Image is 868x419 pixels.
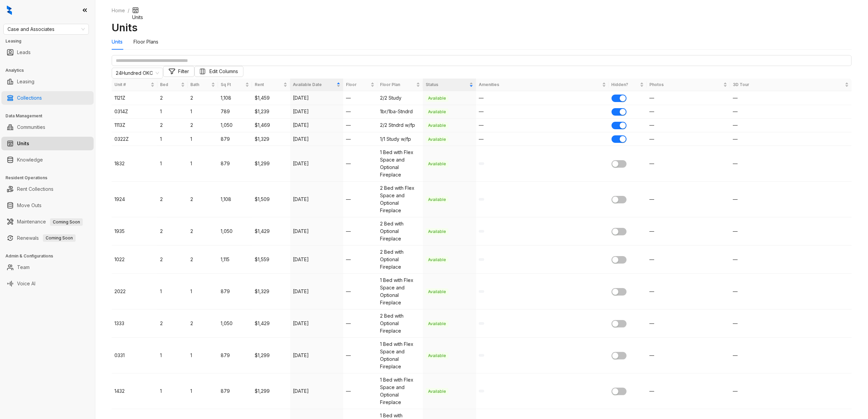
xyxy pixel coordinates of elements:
[290,146,343,182] td: [DATE]
[479,136,484,142] span: —
[43,234,76,242] span: Coming Soon
[157,79,188,91] th: Bed
[290,309,343,338] td: [DATE]
[1,199,94,212] li: Move Outs
[343,338,377,373] td: —
[133,38,158,46] div: Floor Plans
[343,119,377,132] td: —
[733,108,738,114] span: —
[380,95,401,101] span: 2/2 Study
[110,7,126,14] a: Home
[479,95,484,101] span: —
[380,136,411,142] span: 1/1 Study w/fp
[255,82,282,88] span: Rent
[221,82,244,88] span: Sq Ft
[17,75,34,88] a: Leasing
[479,122,484,128] span: —
[188,217,218,246] td: 2
[157,309,188,338] td: 2
[426,388,448,395] span: Available
[290,119,343,132] td: [DATE]
[380,249,404,270] span: 2 Bed with Optional Fireplace
[290,246,343,274] td: [DATE]
[218,91,252,105] td: 1,108
[426,136,448,143] span: Available
[157,91,188,105] td: 2
[1,91,94,105] li: Collections
[218,146,252,182] td: 879
[290,91,343,105] td: [DATE]
[343,132,377,146] td: —
[157,146,188,182] td: 1
[252,119,290,132] td: $1,469
[252,91,290,105] td: $1,459
[649,161,654,166] span: —
[426,95,448,102] span: Available
[188,105,218,119] td: 1
[252,146,290,182] td: $1,299
[733,82,843,88] span: 3D Tour
[188,309,218,338] td: 2
[194,66,243,77] button: Edit Columns
[252,274,290,309] td: $1,329
[188,182,218,217] td: 2
[290,274,343,309] td: [DATE]
[426,352,448,359] span: Available
[190,82,210,88] span: Bath
[112,146,157,182] td: 1832
[290,132,343,146] td: [DATE]
[426,320,448,327] span: Available
[380,149,413,178] span: 1 Bed with Flex Space and Optional Fireplace
[426,196,448,203] span: Available
[218,217,252,246] td: 1,050
[157,338,188,373] td: 1
[5,67,95,73] h3: Analytics
[112,182,157,217] td: 1924
[343,79,377,91] th: Floor
[290,182,343,217] td: [DATE]
[188,91,218,105] td: 2
[112,274,157,309] td: 2022
[649,196,654,202] span: —
[112,309,157,338] td: 1333
[649,228,654,234] span: —
[157,105,188,119] td: 1
[132,7,143,20] span: Units
[1,182,94,196] li: Rent Collections
[479,108,484,114] span: —
[252,338,290,373] td: $1,299
[157,119,188,132] td: 2
[252,246,290,274] td: $1,559
[1,277,94,290] li: Voice AI
[218,119,252,132] td: 1,050
[218,105,252,119] td: 789
[7,5,12,15] img: logo
[112,38,123,46] div: Units
[476,79,609,91] th: Amenities
[377,79,423,91] th: Floor Plan
[380,185,414,213] span: 2 Bed with Flex Space and Optional Fireplace
[188,132,218,146] td: 1
[733,136,738,142] span: —
[290,338,343,373] td: [DATE]
[733,388,738,394] span: —
[1,75,94,88] li: Leasing
[17,261,30,274] a: Team
[343,217,377,246] td: —
[343,182,377,217] td: —
[112,246,157,274] td: 1022
[112,68,163,79] div: Change Community
[17,153,43,167] a: Knowledge
[157,132,188,146] td: 1
[252,105,290,119] td: $1,239
[649,122,654,128] span: —
[209,68,238,75] span: Edit Columns
[733,352,738,358] span: —
[612,82,638,88] span: Hidden?
[343,91,377,105] td: —
[5,113,95,119] h3: Data Management
[649,352,654,358] span: —
[649,82,722,88] span: Photos
[290,105,343,119] td: [DATE]
[252,79,290,91] th: Rent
